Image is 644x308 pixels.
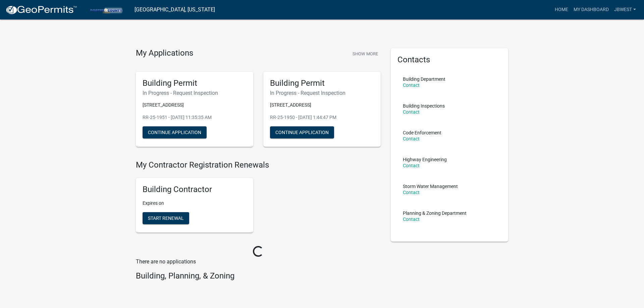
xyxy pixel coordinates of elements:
[270,78,374,88] h5: Building Permit
[83,5,129,14] img: Porter County, Indiana
[397,55,501,65] h5: Contacts
[350,48,381,59] button: Show More
[143,78,247,88] h5: Building Permit
[136,160,381,170] h4: My Contractor Registration Renewals
[135,4,215,15] a: [GEOGRAPHIC_DATA], [US_STATE]
[143,212,189,224] button: Start Renewal
[403,190,420,195] a: Contact
[403,157,447,162] p: Highway Engineering
[270,114,374,121] p: RR-25-1950 - [DATE] 1:44:47 PM
[403,77,445,81] p: Building Department
[143,185,247,194] h5: Building Contractor
[571,3,611,16] a: My Dashboard
[136,271,381,281] h4: Building, Planning, & Zoning
[136,48,193,58] h4: My Applications
[270,102,374,109] p: [STREET_ADDRESS]
[143,114,247,121] p: RR-25-1951 - [DATE] 11:35:35 AM
[136,160,381,238] wm-registration-list-section: My Contractor Registration Renewals
[143,126,207,138] button: Continue Application
[611,3,639,16] a: jbwest
[403,211,467,215] p: Planning & Zoning Department
[148,215,184,221] span: Start Renewal
[552,3,571,16] a: Home
[143,200,247,207] p: Expires on
[403,130,441,135] p: Code Enforcement
[270,126,334,138] button: Continue Application
[403,184,458,189] p: Storm Water Management
[403,109,420,115] a: Contact
[403,82,420,88] a: Contact
[143,90,247,96] h6: In Progress - Request Inspection
[403,217,420,222] a: Contact
[136,258,381,266] p: There are no applications
[270,90,374,96] h6: In Progress - Request Inspection
[403,136,420,141] a: Contact
[403,104,445,108] p: Building Inspections
[403,163,420,168] a: Contact
[143,102,247,109] p: [STREET_ADDRESS]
